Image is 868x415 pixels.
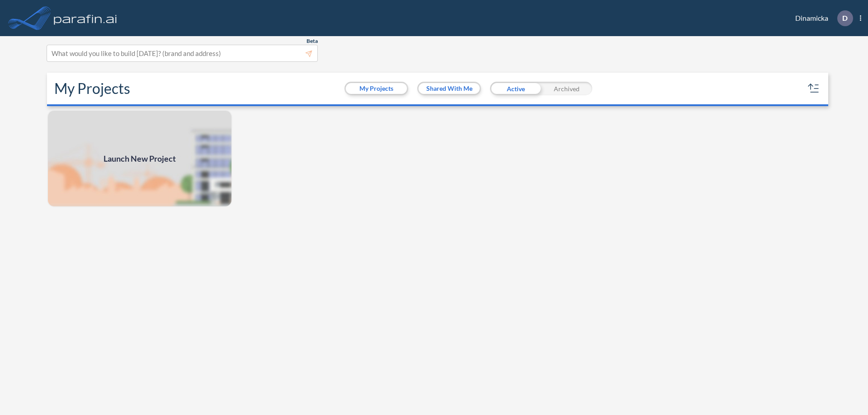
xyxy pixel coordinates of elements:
[307,37,318,45] span: Beta
[346,83,407,94] button: My Projects
[490,82,541,95] div: Active
[47,110,232,207] img: add
[782,10,861,26] div: Dinamicka
[54,80,130,97] h2: My Projects
[52,9,119,27] img: logo
[807,81,821,96] button: sort
[541,82,592,95] div: Archived
[104,153,176,165] span: Launch New Project
[842,14,848,22] p: D
[47,110,232,207] a: Launch New Project
[419,83,480,94] button: Shared With Me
